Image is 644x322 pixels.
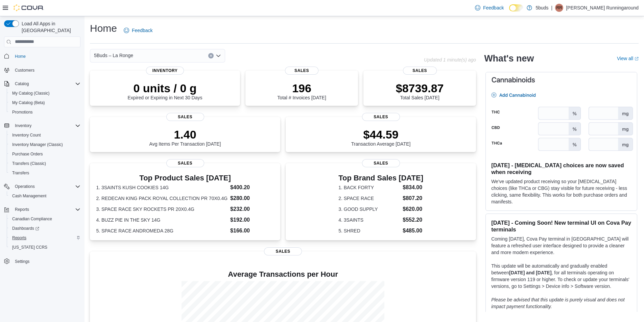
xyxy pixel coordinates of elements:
button: Promotions [7,107,83,117]
span: Inventory [146,67,184,75]
p: 1.40 [149,128,221,141]
strong: [DATE] and [DATE] [509,270,551,275]
span: Cash Management [9,192,80,200]
span: Sales [264,247,302,255]
div: Expired or Expiring in Next 30 Days [128,81,202,100]
em: Please be advised that this update is purely visual and does not impact payment functionality. [491,297,625,309]
a: My Catalog (Classic) [9,89,52,97]
nav: Complex example [4,49,80,284]
a: Transfers (Classic) [9,159,49,168]
h3: Top Product Sales [DATE] [96,174,274,182]
span: Sales [362,113,400,121]
span: Purchase Orders [9,150,80,158]
a: Feedback [472,1,506,15]
dd: $280.00 [230,194,274,202]
a: Home [12,52,28,60]
button: Inventory [12,122,34,130]
p: 5buds [535,4,548,12]
a: My Catalog (Beta) [9,99,48,107]
span: Transfers (Classic) [9,159,80,168]
span: Inventory Count [12,132,41,138]
input: Dark Mode [509,4,523,11]
a: Feedback [121,24,155,37]
span: Feedback [483,4,504,11]
span: My Catalog (Beta) [12,100,45,105]
span: Inventory Count [9,131,80,139]
a: Purchase Orders [9,150,46,158]
dt: 5. SHRED [338,227,400,234]
span: Promotions [12,109,33,115]
span: Transfers [12,170,29,176]
span: Canadian Compliance [9,215,80,223]
a: Dashboards [9,224,42,232]
span: Inventory [15,123,31,128]
h3: [DATE] - Coming Soon! New terminal UI on Cova Pay terminals [491,219,631,233]
span: 5Buds – La Ronge [94,51,133,59]
dt: 4. BUZZ PIE IN THE SKY 14G [96,217,228,223]
dt: 4. 3SAINTS [338,217,400,223]
a: Inventory Count [9,131,44,139]
a: Transfers [9,169,32,177]
dd: $166.00 [230,227,274,235]
span: Load All Apps in [GEOGRAPHIC_DATA] [19,20,80,34]
dt: 3. SPACE RACE SKY ROCKETS PR 20X0.4G [96,206,228,213]
button: Canadian Compliance [7,214,83,224]
h2: What's new [484,53,534,64]
h3: [DATE] - [MEDICAL_DATA] choices are now saved when receiving [491,162,631,175]
button: Home [1,51,83,61]
dt: 2. REDECAN KING PACK ROYAL COLLECTION PR 70X0.4G [96,195,228,202]
p: Coming [DATE], Cova Pay terminal in [GEOGRAPHIC_DATA] will feature a refreshed user interface des... [491,236,631,256]
div: Avg Items Per Transaction [DATE] [149,128,221,147]
a: Customers [12,66,37,74]
button: Transfers (Classic) [7,159,83,168]
a: Canadian Compliance [9,215,55,223]
dt: 3. GOOD SUPPLY [338,206,400,213]
a: Cash Management [9,192,49,200]
dd: $485.00 [403,227,423,235]
a: Dashboards [7,224,83,233]
span: Purchase Orders [12,151,43,157]
dd: $807.20 [403,194,423,202]
span: Home [12,52,80,60]
button: My Catalog (Classic) [7,89,83,98]
dd: $834.00 [403,183,423,192]
span: Reports [12,235,26,241]
h1: Home [90,22,117,35]
span: Inventory Manager (Classic) [9,141,80,149]
span: [US_STATE] CCRS [12,245,47,250]
dd: $552.20 [403,216,423,224]
span: My Catalog (Beta) [9,99,80,107]
span: Canadian Compliance [12,216,52,222]
dt: 5. SPACE RACE ANDROMEDA 28G [96,227,228,234]
span: Transfers [9,169,80,177]
button: Open list of options [216,53,221,58]
span: Catalog [12,80,80,88]
a: View allExternal link [617,56,639,61]
div: Total # Invoices [DATE] [277,81,326,100]
button: Catalog [12,80,31,88]
button: Inventory [1,121,83,130]
span: Operations [15,184,35,189]
button: Operations [12,182,38,191]
button: Purchase Orders [7,149,83,159]
div: Riel Runningaround [555,4,563,12]
button: Operations [1,182,83,191]
span: Settings [12,257,80,265]
span: Reports [12,205,80,214]
span: Feedback [132,27,152,34]
a: Promotions [9,108,35,116]
button: Reports [12,205,32,214]
span: Sales [285,67,319,75]
button: Catalog [1,79,83,89]
button: Reports [7,233,83,243]
p: $44.59 [351,128,411,141]
span: Sales [166,159,204,167]
span: Home [15,54,26,59]
span: Catalog [15,81,29,86]
button: Transfers [7,168,83,178]
p: 196 [277,81,326,95]
dd: $620.00 [403,205,423,213]
p: Updated 1 minute(s) ago [424,57,476,63]
dd: $400.20 [230,183,274,192]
